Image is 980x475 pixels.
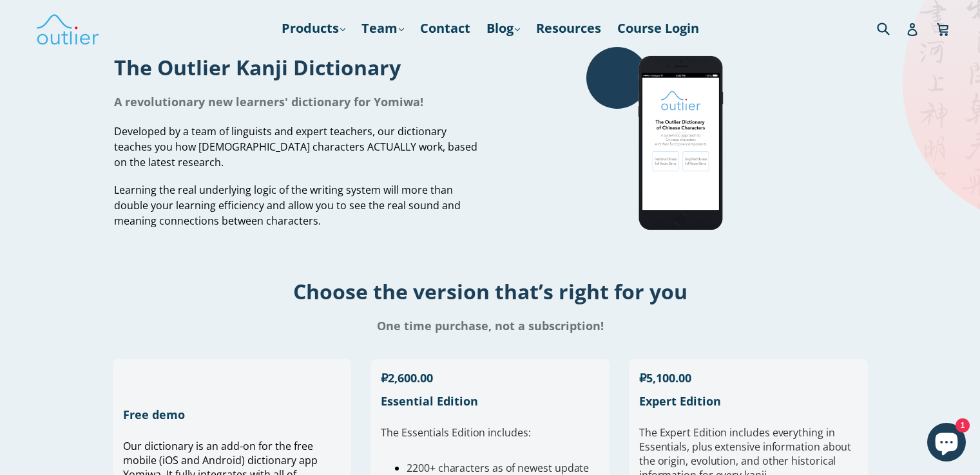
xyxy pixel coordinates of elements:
[639,425,778,440] span: The Expert Edition includes e
[114,53,481,81] h1: The Outlier Kanji Dictionary
[123,407,341,422] h3: Free demo
[35,10,100,47] img: Outlier Linguistics
[923,423,970,465] inbox-online-store-chat: Shopify online store chat
[381,393,599,409] h3: Essential Edition
[611,17,706,40] a: Course Login
[381,370,433,386] span: ₽2,600.00
[114,124,477,169] span: Developed by a team of linguists and expert teachers, our dictionary teaches you how [DEMOGRAPHIC...
[639,370,691,386] span: ₽5,100.00
[480,17,526,40] a: Blog
[114,94,481,109] h1: A revolutionary new learners' dictionary for Yomiwa!
[275,17,352,40] a: Products
[414,17,477,40] a: Contact
[639,393,858,409] h3: Expert Edition
[874,15,909,41] input: Search
[530,17,608,40] a: Resources
[381,425,530,440] span: The Essentials Edition includes:
[114,183,461,228] span: Learning the real underlying logic of the writing system will more than double your learning effi...
[355,17,410,40] a: Team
